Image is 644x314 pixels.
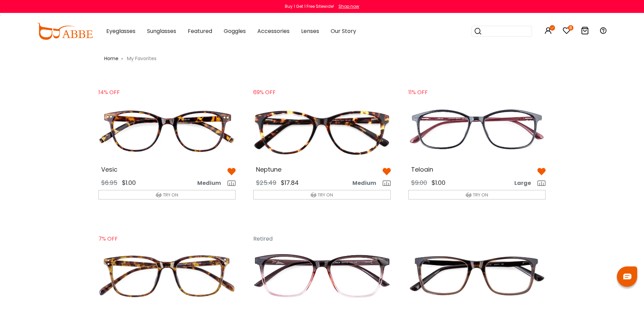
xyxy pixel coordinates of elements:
[122,178,136,187] span: $1.00
[224,27,246,35] span: Goggles
[104,55,118,62] span: Home
[197,179,226,187] span: Medium
[383,180,391,186] img: size ruler
[227,180,236,186] img: size ruler
[98,190,236,199] button: TRY ON
[253,84,287,103] div: 69% OFF
[338,3,359,10] div: Shop now
[411,178,427,187] span: $9.00
[537,180,546,186] img: size ruler
[163,192,178,198] span: TRY ON
[281,178,299,187] span: $17.84
[537,168,546,176] img: belike_btn.png
[352,179,382,187] span: Medium
[101,165,117,174] span: Vesic
[156,192,162,198] img: tryon
[257,27,290,35] span: Accessories
[124,55,159,62] span: My Favorites
[101,178,117,187] span: $6.95
[623,274,631,279] img: chat
[431,178,445,187] span: $1.00
[514,179,536,187] span: Large
[256,165,281,174] span: Neptune
[106,27,135,35] span: Eyeglasses
[411,165,433,174] span: Teloain
[473,192,488,198] span: TRY ON
[383,168,391,176] img: belike_btn.png
[98,84,132,103] div: 14% OFF
[285,3,334,10] div: Buy 1 Get 1 Free Sitewide!
[253,231,287,249] div: Retired
[188,27,212,35] span: Featured
[147,27,176,35] span: Sunglasses
[318,192,333,198] span: TRY ON
[331,27,356,35] span: Our Story
[227,168,236,176] img: belike_btn.png
[568,25,573,31] i: 8
[98,231,132,249] div: 7% OFF
[301,27,319,35] span: Lenses
[311,192,316,198] img: tryon
[408,190,546,199] button: TRY ON
[563,28,571,36] a: 8
[37,23,93,40] img: abbeglasses.com
[408,84,442,103] div: 11% OFF
[104,54,118,62] a: Home
[121,56,123,61] i: >
[253,190,391,199] button: TRY ON
[335,3,359,9] a: Shop now
[466,192,472,198] img: tryon
[256,178,276,187] span: $25.49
